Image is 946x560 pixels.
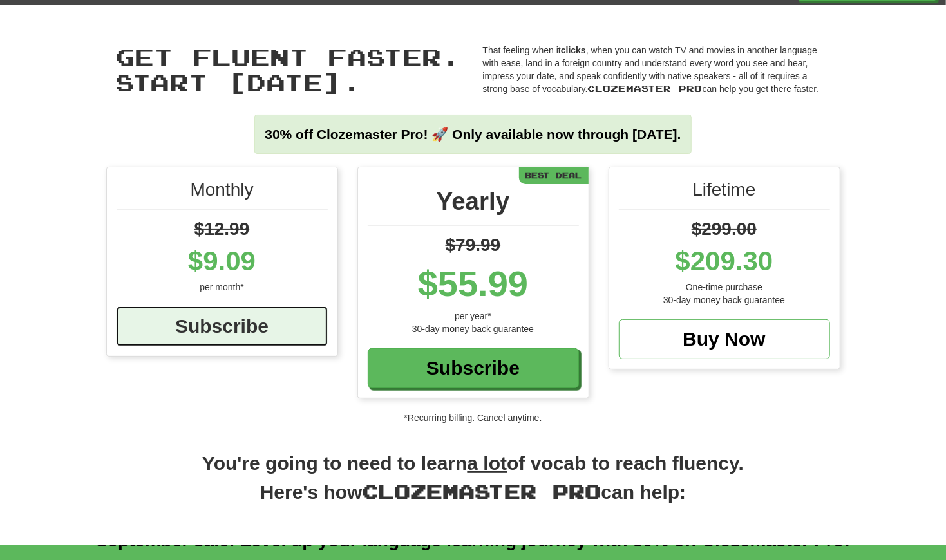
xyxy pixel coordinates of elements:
[368,183,579,226] div: Yearly
[106,450,840,519] h2: You're going to need to learn of vocab to reach fluency. Here's how can help:
[117,177,328,210] div: Monthly
[368,348,579,388] a: Subscribe
[588,83,703,94] span: Clozemaster Pro
[265,127,681,142] strong: 30% off Clozemaster Pro! 🚀 Only available now through [DATE].
[368,310,579,322] div: per year*
[368,258,579,310] div: $55.99
[619,242,830,281] div: $209.30
[194,219,250,239] span: $12.99
[368,322,579,335] div: 30-day money back guarantee
[692,219,757,239] span: $299.00
[363,480,601,503] span: Clozemaster Pro
[117,281,328,294] div: per month*
[619,294,830,306] div: 30-day money back guarantee
[468,453,507,474] u: a lot
[619,319,830,359] a: Buy Now
[483,44,831,95] p: That feeling when it , when you can watch TV and movies in another language with ease, land in a ...
[619,281,830,294] div: One-time purchase
[117,242,328,281] div: $9.09
[446,235,501,255] span: $79.99
[117,306,328,346] a: Subscribe
[619,177,830,210] div: Lifetime
[116,42,461,96] span: Get fluent faster. Start [DATE].
[561,45,586,55] strong: clicks
[519,167,589,183] div: Best Deal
